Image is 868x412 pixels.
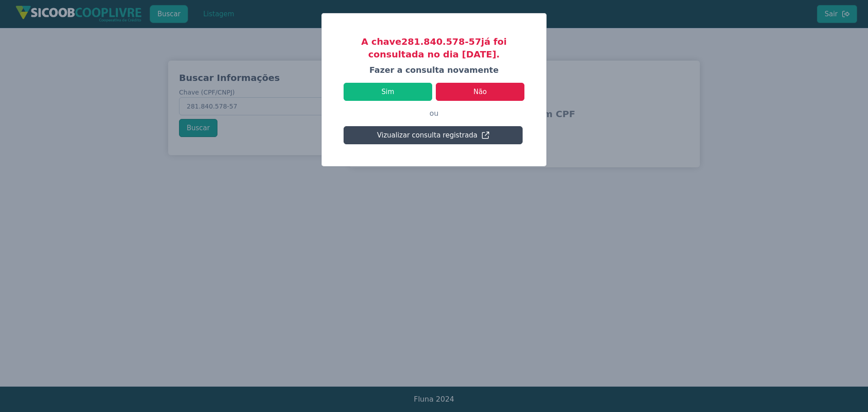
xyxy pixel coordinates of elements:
[344,126,523,144] button: Vizualizar consulta registrada
[344,83,432,101] button: Sim
[344,64,524,76] h4: Fazer a consulta novamente
[436,83,524,101] button: Não
[344,101,524,126] p: ou
[344,35,524,61] h3: A chave 281.840.578-57 já foi consultada no dia [DATE].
